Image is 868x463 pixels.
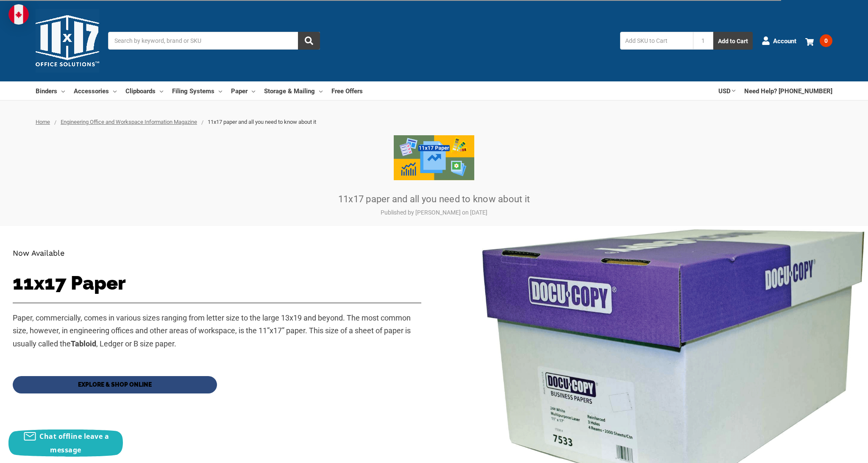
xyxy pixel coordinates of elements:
[773,36,796,46] span: Account
[762,30,796,52] a: Account
[264,208,604,217] p: Published by [PERSON_NAME] on [DATE]
[74,81,117,100] a: Accessories
[172,81,222,100] a: Filing Systems
[13,248,64,257] span: Now Available
[264,81,323,100] a: Storage & Mailing
[713,32,753,50] button: Add to Cart
[620,32,693,50] input: Add SKU to Cart
[8,430,123,457] button: Chat offline leave a message
[39,432,109,455] span: Chat offline leave a message
[13,376,217,393] a: EXPLORE & SHOP ONLINE
[8,4,29,25] img: duty and tax information for Canada
[108,32,320,50] input: Search by keyword, brand or SKU
[36,9,99,73] img: 11x17.com
[36,81,65,100] a: Binders
[125,81,163,100] a: Clipboards
[71,338,96,349] strong: Tabloid
[394,135,474,180] img: 11x17 paper and all you need to know about it
[805,30,832,52] a: 0
[13,272,421,294] h1: 11x17 Paper
[36,119,50,125] a: Home
[820,34,832,47] span: 0
[208,119,316,125] span: 11x17 paper and all you need to know about it
[338,194,530,204] a: 11x17 paper and all you need to know about it
[61,119,197,125] a: Engineering Office and Workspace Information Magazine
[231,81,255,100] a: Paper
[13,313,411,348] span: Paper, commercially, comes in various sizes ranging from letter size to the large 13x19 and beyon...
[718,81,735,100] a: USD
[744,81,832,100] a: Need Help? [PHONE_NUMBER]
[331,81,363,100] a: Free Offers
